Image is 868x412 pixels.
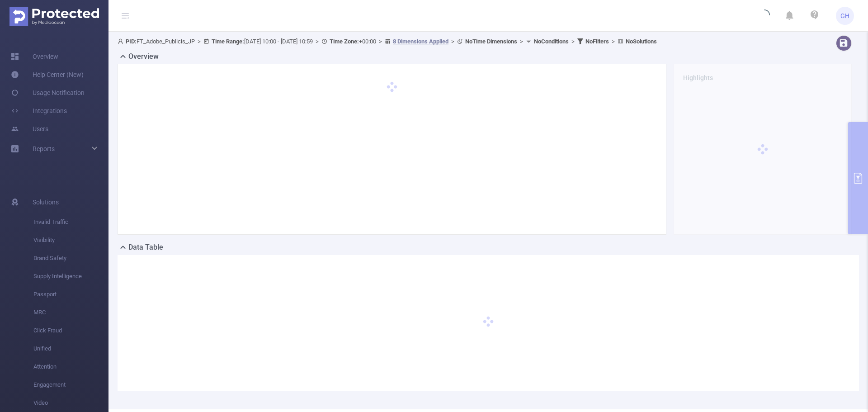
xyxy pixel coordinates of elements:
[465,38,517,45] b: No Time Dimensions
[126,38,137,45] b: PID:
[33,231,108,249] span: Visibility
[609,38,618,45] span: >
[118,38,126,44] i: icon: user
[11,120,48,138] a: Users
[11,47,58,66] a: Overview
[33,322,108,340] span: Click Fraud
[33,249,108,267] span: Brand Safety
[118,38,657,45] span: FT_Adobe_Publicis_JP [DATE] 10:00 - [DATE] 10:59 +00:00
[759,9,770,22] i: icon: loading
[393,38,448,45] u: 8 Dimensions Applied
[11,102,67,120] a: Integrations
[11,84,85,102] a: Usage Notification
[313,38,321,45] span: >
[517,38,526,45] span: >
[212,38,244,45] b: Time Range:
[11,66,84,84] a: Help Center (New)
[534,38,569,45] b: No Conditions
[33,303,108,322] span: MRC
[33,376,108,394] span: Engagement
[33,394,108,412] span: Video
[128,242,163,253] h2: Data Table
[33,340,108,358] span: Unified
[585,38,609,45] b: No Filters
[330,38,359,45] b: Time Zone:
[33,285,108,303] span: Passport
[33,267,108,285] span: Supply Intelligence
[626,38,657,45] b: No Solutions
[569,38,577,45] span: >
[448,38,457,45] span: >
[376,38,385,45] span: >
[33,213,108,231] span: Invalid Traffic
[840,7,849,25] span: GH
[33,145,55,152] span: Reports
[33,140,55,158] a: Reports
[195,38,203,45] span: >
[33,193,59,211] span: Solutions
[33,358,108,376] span: Attention
[9,7,99,26] img: Protected Media
[128,51,159,62] h2: Overview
